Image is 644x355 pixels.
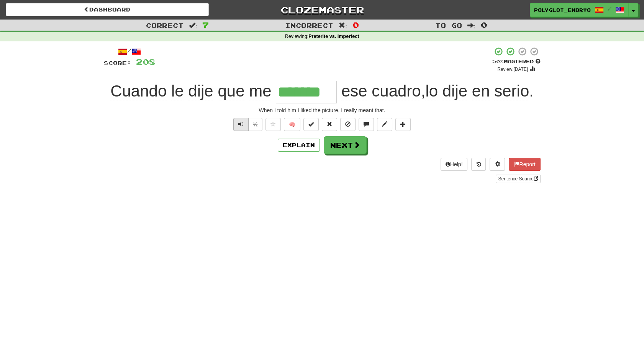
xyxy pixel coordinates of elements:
button: Add to collection (alt+a) [395,118,411,131]
span: cuadro [372,82,421,100]
span: : [467,22,476,29]
span: le [171,82,184,100]
span: lo [425,82,438,100]
span: 208 [136,57,156,67]
button: Report [509,158,540,171]
button: ½ [248,118,263,131]
span: Cuando [110,82,167,100]
span: 7 [202,20,209,29]
button: Next [324,136,367,154]
button: Explain [278,139,320,152]
button: Favorite sentence (alt+f) [265,118,281,131]
div: Text-to-speech controls [232,118,263,131]
button: Ignore sentence (alt+i) [340,118,356,131]
button: Reset to 0% Mastered (alt+r) [322,118,337,131]
div: When I told him I liked the picture, I really meant that. [104,106,541,114]
span: , . [337,82,534,100]
span: Correct [146,21,184,29]
span: 0 [352,20,359,29]
span: / [608,6,611,11]
span: me [249,82,271,100]
span: To go [435,21,462,29]
span: 0 [481,20,487,29]
button: Edit sentence (alt+d) [377,118,392,131]
span: que [218,82,244,100]
a: Clozemaster [220,3,423,16]
a: Dashboard [6,3,209,16]
button: 🧠 [284,118,300,131]
span: : [189,22,197,29]
div: / [104,47,156,56]
span: Score: [104,60,131,66]
small: Review: [DATE] [497,67,528,72]
span: Polyglot_Embryo [534,7,591,13]
span: ese [341,82,367,100]
button: Discuss sentence (alt+u) [359,118,374,131]
span: 50 % [492,58,504,64]
span: Incorrect [285,21,333,29]
div: Mastered [492,58,541,65]
span: en [472,82,490,100]
a: Polyglot_Embryo / [530,3,629,17]
span: dije [442,82,467,100]
span: : [339,22,347,29]
button: Play sentence audio (ctl+space) [233,118,249,131]
span: dije [188,82,213,100]
button: Round history (alt+y) [471,158,486,171]
a: Sentence Source [496,175,540,183]
button: Help! [441,158,468,171]
span: serio [494,82,529,100]
strong: Preterite vs. Imperfect [308,34,359,39]
button: Set this sentence to 100% Mastered (alt+m) [303,118,319,131]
